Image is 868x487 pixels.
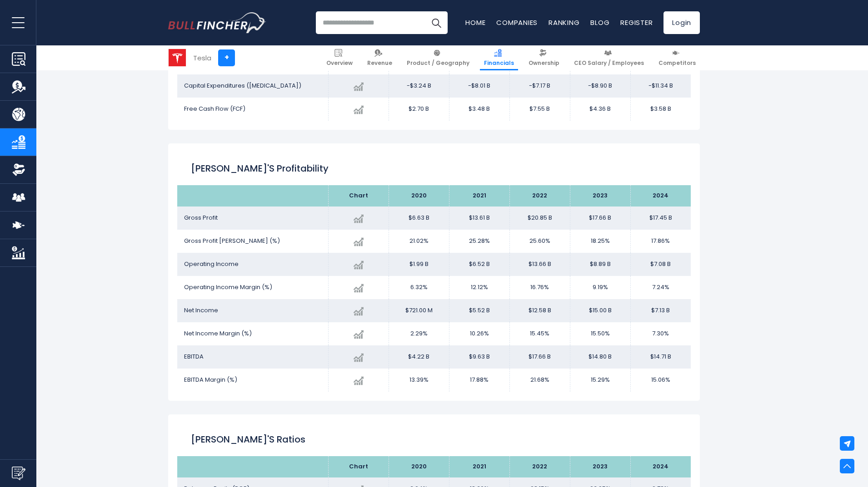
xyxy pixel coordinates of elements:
th: Chart [328,456,389,477]
button: Search [425,11,448,34]
span: CEO Salary / Employees [574,59,644,67]
td: $1.99 B [389,253,449,276]
td: -$3.24 B [389,74,449,98]
td: -$8.90 B [570,74,630,98]
td: $4.36 B [570,98,630,121]
td: $14.80 B [570,345,630,369]
span: Free Cash Flow (FCF) [184,104,245,113]
th: 2024 [630,456,691,477]
span: Operating Income Margin (%) [184,283,272,291]
a: Financials [480,45,518,70]
td: $13.66 B [509,253,570,276]
span: EBITDA [184,352,204,361]
td: 6.32% [389,276,449,299]
td: 17.88% [449,369,509,392]
span: Capital Expenditures ([MEDICAL_DATA]) [184,81,301,90]
td: 21.02% [389,230,449,253]
td: $17.66 B [570,207,630,230]
td: 13.39% [389,369,449,392]
th: 2023 [570,456,630,477]
img: Ownership [12,163,25,177]
h2: [PERSON_NAME]'s Profitability [191,162,677,175]
td: $20.85 B [509,207,570,230]
a: Blog [590,18,609,27]
th: 2022 [509,185,570,207]
a: Ranking [549,18,579,27]
td: $6.52 B [449,253,509,276]
a: Ownership [524,45,564,70]
div: Tesla [193,53,211,63]
td: 15.29% [570,369,630,392]
th: 2022 [509,456,570,477]
td: 9.19% [570,276,630,299]
td: $14.71 B [630,345,691,369]
td: 25.60% [509,230,570,253]
a: + [218,49,235,66]
td: 15.45% [509,322,570,345]
td: $15.00 B [570,299,630,322]
th: 2020 [389,185,449,207]
td: $5.52 B [449,299,509,322]
td: 21.68% [509,369,570,392]
a: Login [663,11,700,34]
td: $17.66 B [509,345,570,369]
td: $2.70 B [389,98,449,121]
span: Gross Profit [184,213,218,222]
td: $7.55 B [509,98,570,121]
a: Companies [496,18,538,27]
th: 2024 [630,185,691,207]
td: -$11.34 B [630,74,691,98]
span: Operating Income [184,260,239,268]
span: EBITDA Margin (%) [184,375,237,384]
td: 2.29% [389,322,449,345]
td: 18.25% [570,230,630,253]
th: 2023 [570,185,630,207]
th: Chart [328,185,389,207]
td: $3.48 B [449,98,509,121]
td: 25.28% [449,230,509,253]
td: 10.26% [449,322,509,345]
td: 15.06% [630,369,691,392]
td: $13.61 B [449,207,509,230]
img: Bullfincher logo [168,12,266,33]
h2: [PERSON_NAME]'s Ratios [191,433,677,446]
span: Net Income [184,306,218,315]
td: 15.50% [570,322,630,345]
span: Product / Geography [407,59,469,67]
td: $3.58 B [630,98,691,121]
td: $721.00 M [389,299,449,322]
td: -$7.17 B [509,74,570,98]
a: Revenue [363,45,396,70]
a: Product / Geography [403,45,474,70]
span: Financials [484,59,514,67]
th: 2020 [389,456,449,477]
span: Competitors [658,59,696,67]
a: CEO Salary / Employees [570,45,648,70]
td: $17.45 B [630,207,691,230]
img: TSLA logo [169,49,186,66]
span: Ownership [529,59,559,67]
td: -$8.01 B [449,74,509,98]
th: 2021 [449,456,509,477]
td: 17.86% [630,230,691,253]
td: 12.12% [449,276,509,299]
span: Gross Profit [PERSON_NAME] (%) [184,236,280,245]
td: $9.63 B [449,345,509,369]
td: 16.76% [509,276,570,299]
td: 7.24% [630,276,691,299]
span: Revenue [367,59,392,67]
a: Competitors [654,45,700,70]
td: $6.63 B [389,207,449,230]
th: 2021 [449,185,509,207]
td: $7.08 B [630,253,691,276]
td: $7.13 B [630,299,691,322]
td: 7.30% [630,322,691,345]
a: Home [465,18,485,27]
a: Register [620,18,653,27]
span: Net Income Margin (%) [184,329,252,338]
a: Go to homepage [168,12,266,33]
td: $12.58 B [509,299,570,322]
td: $8.89 B [570,253,630,276]
span: Overview [326,59,353,67]
td: $4.22 B [389,345,449,369]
